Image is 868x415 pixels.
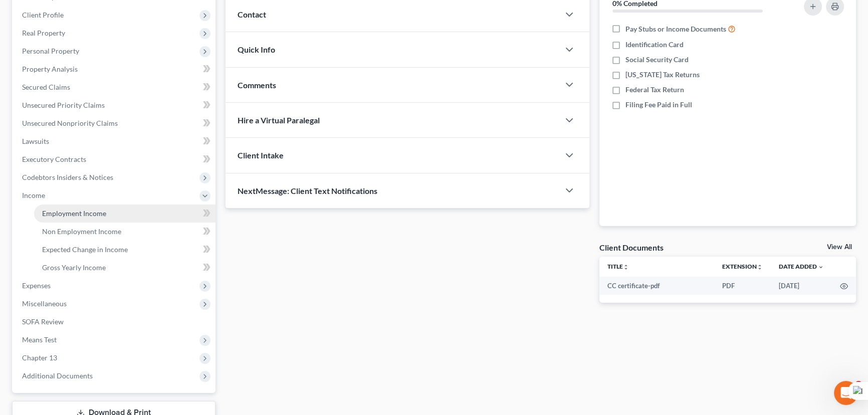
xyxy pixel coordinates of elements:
[22,371,93,380] span: Additional Documents
[14,313,215,331] a: SOFA Review
[827,244,852,251] a: View All
[14,96,215,114] a: Unsecured Priority Claims
[22,83,70,91] span: Secured Claims
[818,264,824,270] i: expand_more
[22,101,105,109] span: Unsecured Priority Claims
[238,10,266,19] span: Contact
[22,65,78,73] span: Property Analysis
[22,299,67,308] span: Miscellaneous
[834,381,858,405] iframe: Intercom live chat
[42,263,106,272] span: Gross Yearly Income
[34,223,215,241] a: Non Employment Income
[42,227,121,236] span: Non Employment Income
[22,29,65,37] span: Real Property
[238,80,276,90] span: Comments
[14,60,215,78] a: Property Analysis
[34,204,215,223] a: Employment Income
[34,259,215,277] a: Gross Yearly Income
[14,78,215,96] a: Secured Claims
[42,209,106,218] span: Employment Income
[42,245,128,254] span: Expected Change in Income
[14,150,215,168] a: Executory Contracts
[779,263,824,270] a: Date Added expand_more
[625,85,684,95] span: Federal Tax Return
[34,241,215,259] a: Expected Change in Income
[771,277,832,295] td: [DATE]
[854,381,862,389] span: 3
[238,115,320,125] span: Hire a Virtual Paralegal
[607,263,629,270] a: Titleunfold_more
[22,47,79,55] span: Personal Property
[22,353,57,362] span: Chapter 13
[625,55,689,65] span: Social Security Card
[22,11,64,19] span: Client Profile
[22,137,49,145] span: Lawsuits
[625,40,684,50] span: Identification Card
[22,173,113,181] span: Codebtors Insiders & Notices
[599,277,715,295] td: CC certificate-pdf
[714,277,771,295] td: PDF
[22,155,86,163] span: Executory Contracts
[625,24,726,34] span: Pay Stubs or Income Documents
[238,45,275,54] span: Quick Info
[14,114,215,132] a: Unsecured Nonpriority Claims
[722,263,763,270] a: Extensionunfold_more
[22,317,64,326] span: SOFA Review
[22,281,51,290] span: Expenses
[625,100,692,110] span: Filing Fee Paid in Full
[22,119,118,127] span: Unsecured Nonpriority Claims
[625,70,700,80] span: [US_STATE] Tax Returns
[623,264,629,270] i: unfold_more
[757,264,763,270] i: unfold_more
[238,186,377,195] span: NextMessage: Client Text Notifications
[599,242,664,253] div: Client Documents
[22,191,45,199] span: Income
[14,132,215,150] a: Lawsuits
[22,335,57,344] span: Means Test
[238,150,284,160] span: Client Intake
